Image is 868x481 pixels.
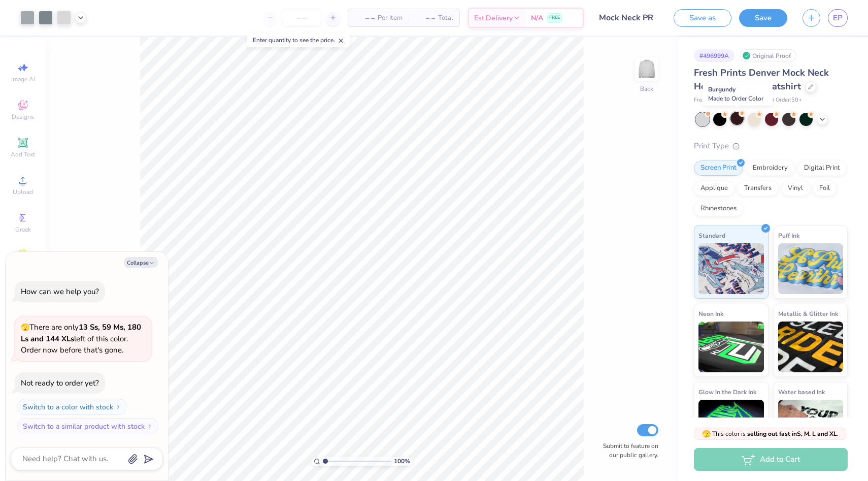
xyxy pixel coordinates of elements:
[694,96,724,105] span: Fresh Prints
[813,181,837,196] div: Foil
[415,13,435,23] span: – –
[778,243,844,294] img: Puff Ink
[147,423,153,429] img: Switch to a similar product with stock
[124,257,158,268] button: Collapse
[778,400,844,451] img: Water based Ink
[698,400,764,451] img: Glow in the Dark Ink
[694,181,735,196] div: Applique
[354,13,375,23] span: – –
[694,161,743,176] div: Screen Print
[531,13,543,23] span: N/A
[115,404,121,410] img: Switch to a color with stock
[549,14,560,21] span: FREE
[694,140,848,152] div: Print Type
[17,399,127,415] button: Switch to a color with stock
[591,8,666,28] input: Untitled Design
[698,387,756,397] span: Glow in the Dark Ink
[703,82,773,106] div: Burgundy
[12,113,34,121] span: Designs
[640,84,653,93] div: Back
[21,286,99,297] div: How can we help you?
[702,429,711,439] span: 🫣
[702,429,839,438] span: This color is .
[746,161,794,176] div: Embroidery
[833,12,843,24] span: EP
[739,9,787,27] button: Save
[708,94,763,103] span: Made to Order Color
[751,96,802,105] span: Minimum Order: 50 +
[698,308,723,319] span: Neon Ink
[21,322,141,355] span: There are only left of this color. Order now before that's gone.
[13,188,33,196] span: Upload
[778,308,838,319] span: Metallic & Glitter Ink
[778,387,825,397] span: Water based Ink
[778,230,799,241] span: Puff Ink
[694,49,735,62] div: # 496999A
[637,59,657,79] img: Back
[378,13,403,23] span: Per Item
[438,13,453,23] span: Total
[282,9,321,27] input: – –
[247,33,350,47] div: Enter quantity to see the price.
[797,161,847,176] div: Digital Print
[394,457,410,466] span: 100 %
[698,243,764,294] img: Standard
[674,9,731,27] button: Save as
[21,322,141,344] strong: 13 Ss, 59 Ms, 180 Ls and 144 XLs
[694,67,829,92] span: Fresh Prints Denver Mock Neck Heavyweight Sweatshirt
[17,418,158,434] button: Switch to a similar product with stock
[828,9,848,27] a: EP
[738,181,778,196] div: Transfers
[781,181,810,196] div: Vinyl
[694,201,743,216] div: Rhinestones
[698,230,725,241] span: Standard
[778,322,844,372] img: Metallic & Glitter Ink
[740,49,796,62] div: Original Proof
[11,75,35,83] span: Image AI
[11,150,35,158] span: Add Text
[597,441,658,460] label: Submit to feature on our public gallery.
[15,226,31,234] span: Greek
[474,13,513,23] span: Est. Delivery
[21,378,99,388] div: Not ready to order yet?
[698,322,764,372] img: Neon Ink
[747,430,837,438] strong: selling out fast in S, M, L and XL
[21,323,29,332] span: 🫣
